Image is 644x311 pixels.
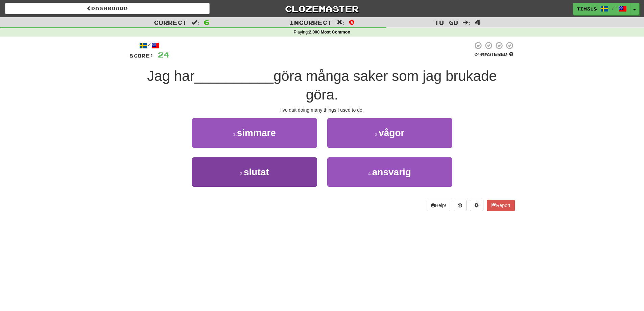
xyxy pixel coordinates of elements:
span: Tim318 [577,6,597,12]
span: 4 [475,18,481,26]
button: Report [487,200,515,211]
button: 2.vågor [327,118,452,148]
button: Round history (alt+y) [454,200,467,211]
small: 1 . [233,132,237,137]
span: 0 [349,18,355,26]
span: slutat [244,167,269,177]
span: : [337,20,344,25]
button: 3.slutat [192,157,317,187]
span: vågor [379,128,404,138]
span: 6 [204,18,210,26]
span: Jag har [147,68,194,84]
div: / [129,41,169,50]
div: I've quit doing many things I used to do. [129,107,515,113]
button: 4.ansvarig [327,157,452,187]
span: Correct [154,19,187,26]
small: 4 . [368,171,372,176]
a: Clozemaster [220,3,424,15]
span: __________ [194,68,273,84]
small: 3 . [240,171,244,176]
button: 1.simmare [192,118,317,148]
span: : [192,20,199,25]
a: Dashboard [5,3,210,14]
span: göra många saker som jag brukade göra. [273,68,497,103]
span: : [463,20,470,25]
span: 24 [158,50,169,59]
span: 0 % [474,51,481,57]
strong: 2,000 Most Common [309,30,350,35]
span: / [612,5,615,10]
span: To go [434,19,458,26]
span: ansvarig [372,167,411,177]
span: Incorrect [289,19,332,26]
div: Mastered [473,51,515,58]
span: simmare [237,128,276,138]
span: Score: [129,53,154,59]
button: Help! [427,200,451,211]
small: 2 . [375,132,379,137]
a: Tim318 / [573,3,630,15]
